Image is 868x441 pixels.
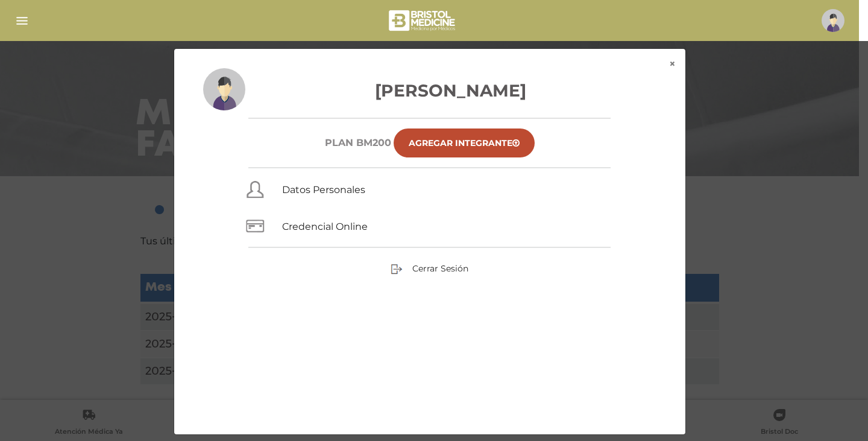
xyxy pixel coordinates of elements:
[391,263,403,275] img: sign-out.png
[387,6,459,35] img: bristol-medicine-blanco.png
[14,13,30,28] img: Cober_menu-lines-white.svg
[282,184,365,195] a: Datos Personales
[412,263,468,274] span: Cerrar Sesión
[394,128,535,157] a: Agregar Integrante
[203,68,245,110] img: profile-placeholder.svg
[325,137,391,148] h6: Plan BM200
[659,49,685,79] button: ×
[391,263,468,274] a: Cerrar Sesión
[282,221,368,232] a: Credencial Online
[822,9,844,32] img: profile-placeholder.svg
[203,78,656,103] h3: [PERSON_NAME]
